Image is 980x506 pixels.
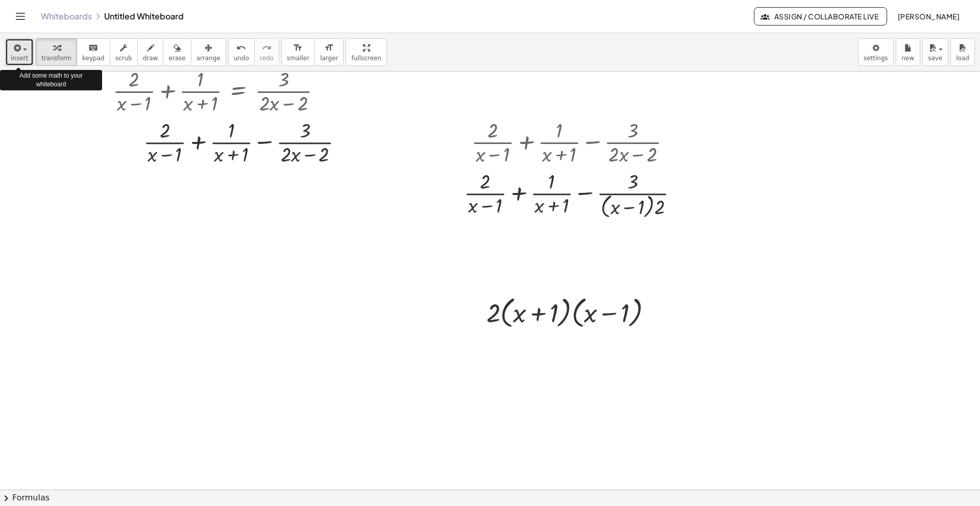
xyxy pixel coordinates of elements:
[88,42,98,54] i: keyboard
[889,7,968,26] button: [PERSON_NAME]
[236,42,246,54] i: undo
[324,42,334,54] i: format_size
[163,38,191,66] button: erase
[293,42,303,54] i: format_size
[260,55,274,62] span: redo
[351,55,381,62] span: fullscreen
[858,38,894,66] button: settings
[137,38,164,66] button: draw
[956,55,969,62] span: load
[11,55,28,62] span: insert
[191,38,226,66] button: arrange
[262,42,272,54] i: redo
[950,38,975,66] button: load
[143,55,158,62] span: draw
[41,55,71,62] span: transform
[928,55,942,62] span: save
[320,55,338,62] span: larger
[197,55,220,62] span: arrange
[12,8,29,25] button: Toggle navigation
[346,38,386,66] button: fullscreen
[82,55,105,62] span: keypad
[864,55,888,62] span: settings
[168,55,185,62] span: erase
[5,38,34,66] button: insert
[897,12,960,21] span: [PERSON_NAME]
[77,38,110,66] button: keyboardkeypad
[234,55,249,62] span: undo
[254,38,279,66] button: redoredo
[901,55,914,62] span: new
[896,38,920,66] button: new
[287,55,309,62] span: smaller
[36,38,77,66] button: transform
[281,38,315,66] button: format_sizesmaller
[228,38,255,66] button: undoundo
[110,38,138,66] button: scrub
[115,55,132,62] span: scrub
[922,38,948,66] button: save
[763,12,878,21] span: Assign / Collaborate Live
[41,11,92,21] a: Whiteboards
[754,7,887,26] button: Assign / Collaborate Live
[314,38,344,66] button: format_sizelarger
